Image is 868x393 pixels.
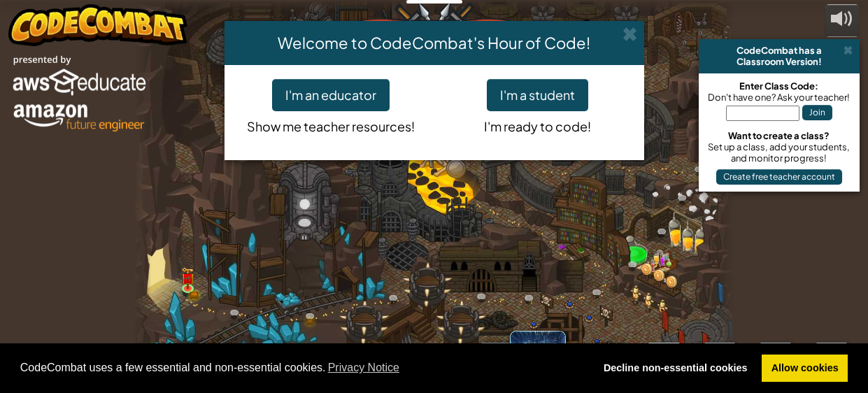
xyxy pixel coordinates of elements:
[239,111,424,136] p: Show me teacher resources!
[487,79,588,111] button: I'm a student
[20,357,583,378] span: CodeCombat uses a few essential and non-essential cookies.
[272,79,390,111] button: I'm an educator
[326,357,402,378] a: learn more about cookies
[594,355,757,383] a: deny cookies
[235,31,634,54] h4: Welcome to CodeCombat's Hour of Code!
[762,355,848,383] a: allow cookies
[445,111,630,136] p: I'm ready to code!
